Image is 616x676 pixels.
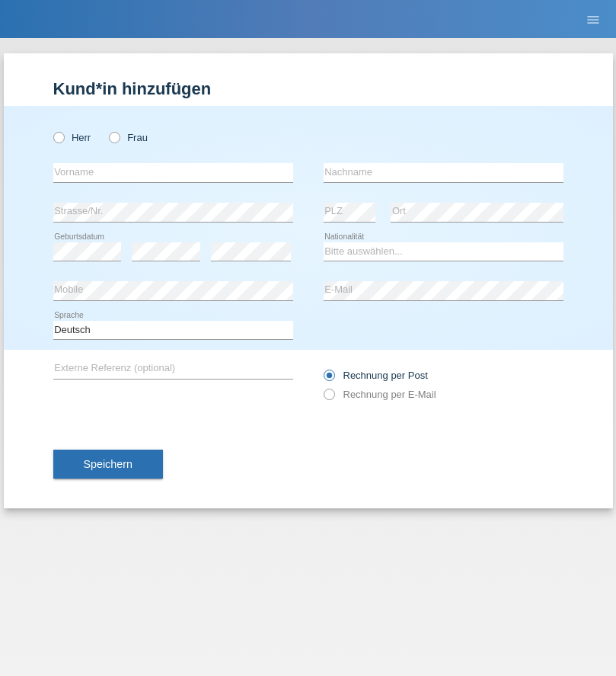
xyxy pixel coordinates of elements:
[324,370,428,381] label: Rechnung per Post
[109,132,119,142] input: Frau
[53,132,63,142] input: Herr
[84,458,132,470] span: Speichern
[324,389,334,408] input: Rechnung per E-Mail
[109,132,148,143] label: Frau
[578,14,608,24] a: menu
[586,12,601,27] i: menu
[324,389,436,400] label: Rechnung per E-Mail
[53,79,563,98] h1: Kund*in hinzufügen
[53,450,163,479] button: Speichern
[53,132,91,143] label: Herr
[324,370,334,389] input: Rechnung per Post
